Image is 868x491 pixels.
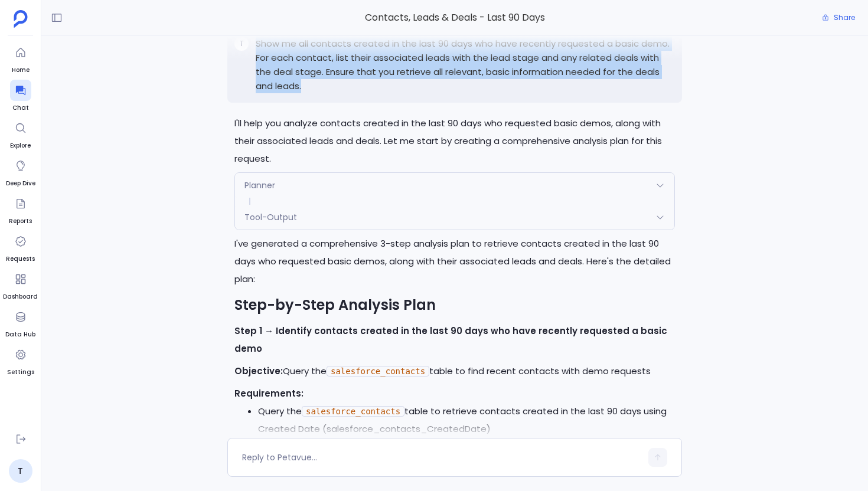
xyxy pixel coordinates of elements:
[10,42,31,75] a: Home
[258,402,675,438] li: Query the table to retrieve contacts created in the last 90 days using Created Date (salesforce_c...
[234,365,283,377] strong: Objective:
[834,13,855,22] span: Share
[234,387,304,400] strong: Requirements:
[9,217,32,226] span: Reports
[327,366,429,377] code: salesforce_contacts
[234,325,667,355] strong: Step 1 → Identify contacts created in the last 90 days who have recently requested a basic demo
[7,344,34,377] a: Settings
[302,406,404,417] code: salesforce_contacts
[10,66,31,75] span: Home
[227,10,682,25] span: Contacts, Leads & Deals - Last 90 Days
[244,211,297,223] span: Tool-Output
[10,80,31,113] a: Chat
[10,117,31,150] a: Explore
[234,114,675,168] p: I'll help you analyze contacts created in the last 90 days who requested basic demos, along with ...
[6,254,35,264] span: Requests
[234,235,675,288] p: I've generated a comprehensive 3-step analysis plan to retrieve contacts created in the last 90 d...
[6,179,35,188] span: Deep Dive
[234,362,675,380] p: Query the table to find recent contacts with demo requests
[10,103,31,113] span: Chat
[244,179,275,191] span: Planner
[815,9,862,26] button: Share
[6,231,35,264] a: Requests
[3,269,38,302] a: Dashboard
[7,368,34,377] span: Settings
[10,141,31,150] span: Explore
[234,295,675,315] h2: Step-by-Step Analysis Plan
[5,330,35,339] span: Data Hub
[9,193,32,226] a: Reports
[256,37,675,93] p: Show me all contacts created in the last 90 days who have recently requested a basic demo. For ea...
[3,292,38,302] span: Dashboard
[5,306,35,339] a: Data Hub
[9,459,32,483] a: T
[14,10,28,28] img: petavue logo
[6,155,35,188] a: Deep Dive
